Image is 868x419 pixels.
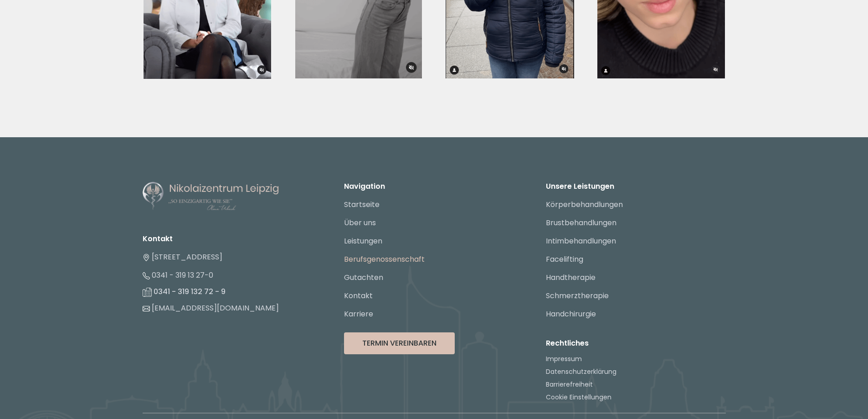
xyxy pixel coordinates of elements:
a: Gutachten [344,272,383,283]
a: [STREET_ADDRESS] [143,252,222,262]
a: Handtherapie [546,272,596,283]
li: 0341 - 319 132 72 - 9 [143,285,323,299]
a: Über uns [344,217,376,228]
a: Leistungen [344,236,382,246]
a: Facelifting [546,254,583,264]
a: Berufsgenossenschaft [344,254,425,264]
p: Unsere Leistungen [546,181,726,192]
img: Nikolaizentrum Leipzig - Logo [143,181,279,212]
a: Brustbehandlungen [546,217,616,228]
a: Handchirurgie [546,309,596,319]
a: Startseite [344,199,380,210]
a: Schmerztherapie [546,290,609,301]
a: Barrierefreiheit [546,380,593,389]
li: Kontakt [143,233,323,244]
button: Cookie Einstellungen [546,393,611,402]
a: Datenschutzerklärung [546,367,616,376]
a: Kontakt [344,290,373,301]
a: Intimbehandlungen [546,236,616,246]
button: Termin Vereinbaren [344,332,455,354]
a: Karriere [344,309,373,319]
p: Rechtliches [546,338,726,349]
a: 0341 - 319 13 27-0 [143,270,213,280]
a: Körperbehandlungen [546,199,623,210]
a: Impressum [546,354,582,363]
a: [EMAIL_ADDRESS][DOMAIN_NAME] [143,303,279,313]
p: Navigation [344,181,524,192]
